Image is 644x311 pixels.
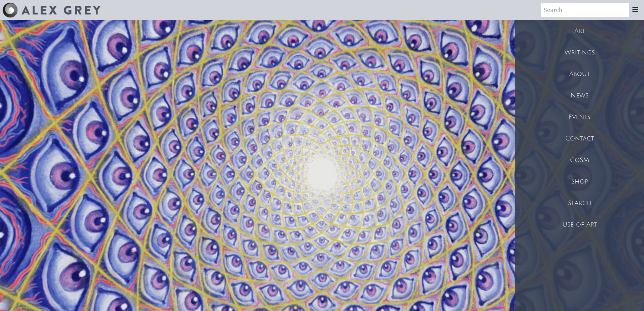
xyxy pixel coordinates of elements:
a: Events [515,106,644,128]
a: Shop [515,171,644,192]
a: Contact [515,128,644,149]
a: Use of Art [515,214,644,235]
a: News [515,85,644,106]
a: CoSM [515,149,644,171]
input: Search [541,3,629,17]
a: About [515,63,644,85]
a: Writings [515,42,644,63]
a: Art [515,20,644,42]
a: Search [515,192,644,214]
